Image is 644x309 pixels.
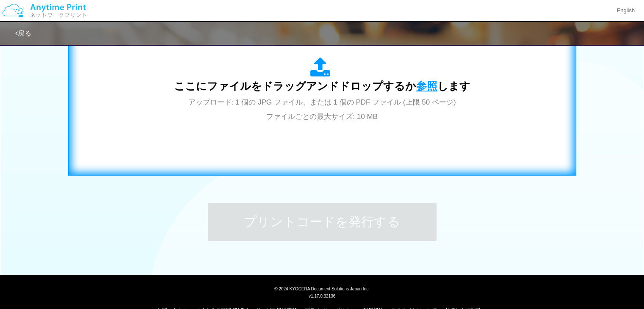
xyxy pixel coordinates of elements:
[15,30,31,37] a: 戻る
[188,98,456,121] span: アップロード: 1 個の JPG ファイル、または 1 個の PDF ファイル (上限 50 ページ) ファイルごとの最大サイズ: 10 MB
[274,286,370,291] span: © 2024 KYOCERA Document Solutions Japan Inc.
[174,80,470,92] span: ここにファイルをドラッグアンドドロップするか します
[309,293,335,298] span: v1.17.0.32136
[416,80,437,92] span: 参照
[208,203,437,241] button: プリントコードを発行する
